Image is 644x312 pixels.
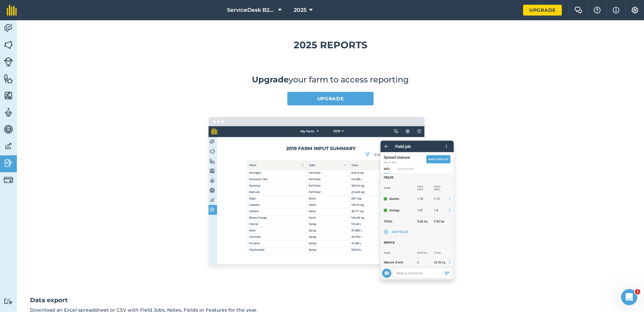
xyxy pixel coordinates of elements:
a: Upgrade [523,5,562,16]
img: svg+xml;base64,PHN2ZyB4bWxucz0iaHR0cDovL3d3dy53My5vcmcvMjAwMC9zdmciIHdpZHRoPSIxNyIgaGVpZ2h0PSIxNy... [613,6,619,14]
img: svg+xml;base64,PHN2ZyB4bWxucz0iaHR0cDovL3d3dy53My5vcmcvMjAwMC9zdmciIHdpZHRoPSI1NiIgaGVpZ2h0PSI2MC... [4,90,13,101]
h2: Data export [30,295,631,305]
img: svg+xml;base64,PD94bWwgdmVyc2lvbj0iMS4wIiBlbmNvZGluZz0idXRmLTgiPz4KPCEtLSBHZW5lcmF0b3I6IEFkb2JlIE... [4,158,13,168]
span: 1 [635,289,640,294]
img: svg+xml;base64,PD94bWwgdmVyc2lvbj0iMS4wIiBlbmNvZGluZz0idXRmLTgiPz4KPCEtLSBHZW5lcmF0b3I6IEFkb2JlIE... [4,124,13,134]
img: svg+xml;base64,PD94bWwgdmVyc2lvbj0iMS4wIiBlbmNvZGluZz0idXRmLTgiPz4KPCEtLSBHZW5lcmF0b3I6IEFkb2JlIE... [4,141,13,151]
img: svg+xml;base64,PD94bWwgdmVyc2lvbj0iMS4wIiBlbmNvZGluZz0idXRmLTgiPz4KPCEtLSBHZW5lcmF0b3I6IEFkb2JlIE... [4,175,13,185]
h1: 2025 Reports [28,37,633,53]
p: your farm to access reporting [30,74,631,85]
img: svg+xml;base64,PHN2ZyB4bWxucz0iaHR0cDovL3d3dy53My5vcmcvMjAwMC9zdmciIHdpZHRoPSI1NiIgaGVpZ2h0PSI2MC... [4,74,13,84]
img: svg+xml;base64,PD94bWwgdmVyc2lvbj0iMS4wIiBlbmNvZGluZz0idXRmLTgiPz4KPCEtLSBHZW5lcmF0b3I6IEFkb2JlIE... [4,298,13,305]
img: svg+xml;base64,PD94bWwgdmVyc2lvbj0iMS4wIiBlbmNvZGluZz0idXRmLTgiPz4KPCEtLSBHZW5lcmF0b3I6IEFkb2JlIE... [4,57,13,67]
img: Screenshot of reporting in fieldmargin [201,112,460,285]
span: ServiceDesk B2B - Ag Services [227,6,276,14]
img: svg+xml;base64,PHN2ZyB4bWxucz0iaHR0cDovL3d3dy53My5vcmcvMjAwMC9zdmciIHdpZHRoPSI1NiIgaGVpZ2h0PSI2MC... [4,40,13,50]
img: fieldmargin Logo [7,5,17,16]
img: Two speech bubbles overlapping with the left bubble in the forefront [574,7,582,14]
span: 2025 [294,6,307,14]
img: svg+xml;base64,PD94bWwgdmVyc2lvbj0iMS4wIiBlbmNvZGluZz0idXRmLTgiPz4KPCEtLSBHZW5lcmF0b3I6IEFkb2JlIE... [4,107,13,118]
iframe: Intercom live chat [621,289,637,305]
a: Upgrade [252,75,289,84]
img: A cog icon [631,7,639,14]
img: svg+xml;base64,PD94bWwgdmVyc2lvbj0iMS4wIiBlbmNvZGluZz0idXRmLTgiPz4KPCEtLSBHZW5lcmF0b3I6IEFkb2JlIE... [4,23,13,33]
img: A question mark icon [593,7,601,14]
a: Upgrade [287,92,374,105]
